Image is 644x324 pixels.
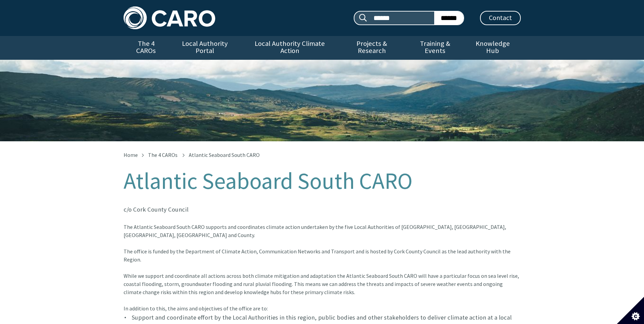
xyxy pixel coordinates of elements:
[148,151,178,158] a: The 4 CAROs
[124,272,519,311] font: While we support and coordinate all actions across both climate mitigation and adaptation the Atl...
[124,223,506,238] font: The Atlantic Seaboard South CARO supports and coordinates climate action undertaken by the five L...
[124,151,138,158] a: Home
[124,6,215,29] img: Caro logo
[124,248,511,263] font: The office is funded by the Department of Climate Action, Communication Networks and Transport an...
[405,36,465,60] a: Training & Events
[241,36,338,60] a: Local Authority Climate Action
[189,151,260,158] span: Atlantic Seaboard South CARO
[617,297,644,324] button: Set cookie preferences
[465,36,520,60] a: Knowledge Hub
[169,36,241,60] a: Local Authority Portal
[338,36,405,60] a: Projects & Research
[124,168,521,194] h1: Atlantic Seaboard South CARO
[480,11,521,25] a: Contact
[124,36,169,60] a: The 4 CAROs
[124,204,521,214] p: c/o Cork County Council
